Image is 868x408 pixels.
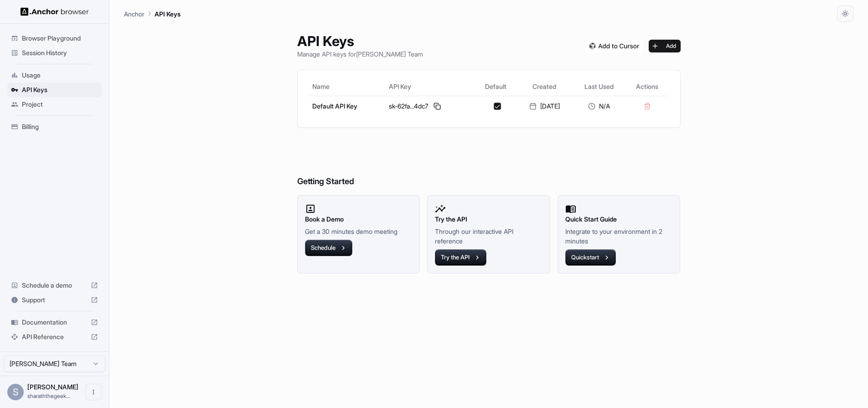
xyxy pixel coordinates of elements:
[7,68,102,83] div: Usage
[565,249,616,266] button: Quickstart
[22,48,98,57] span: Session History
[7,119,102,134] div: Billing
[565,214,673,224] h2: Quick Start Guide
[385,77,475,96] th: API Key
[309,96,385,116] td: Default API Key
[432,101,443,112] button: Copy API key
[22,281,87,290] span: Schedule a demo
[625,77,669,96] th: Actions
[565,227,673,246] p: Integrate to your environment in 2 minutes
[85,384,102,400] button: Open menu
[389,101,471,112] div: sk-62fa...4dc7
[22,85,98,94] span: API Keys
[22,71,98,80] span: Usage
[305,227,413,236] p: Get a 30 minutes demo meeting
[521,102,569,111] div: [DATE]
[124,9,145,19] p: Anchor
[22,332,87,341] span: API Reference
[435,214,542,224] h2: Try the API
[435,227,542,246] p: Through our interactive API reference
[22,295,87,305] span: Support
[475,77,517,96] th: Default
[7,46,102,60] div: Session History
[7,330,102,344] div: API Reference
[7,31,102,46] div: Browser Playground
[22,318,87,327] span: Documentation
[435,249,486,266] button: Try the API
[7,293,102,307] div: Support
[27,383,78,391] span: Sharath Sriram
[7,315,102,330] div: Documentation
[22,34,98,43] span: Browser Playground
[27,393,70,399] span: sharaththegeek@gmail.com
[649,40,681,52] button: Add
[297,139,681,188] h6: Getting Started
[7,278,102,293] div: Schedule a demo
[305,240,352,256] button: Schedule
[7,83,102,97] div: API Keys
[309,77,385,96] th: Name
[305,214,413,224] h2: Book a Demo
[22,100,98,109] span: Project
[21,7,89,16] img: Anchor Logo
[22,122,98,131] span: Billing
[576,102,622,111] div: N/A
[124,9,181,19] nav: breadcrumb
[155,9,181,19] p: API Keys
[572,77,625,96] th: Last Used
[297,33,423,49] h1: API Keys
[297,49,423,59] p: Manage API keys for [PERSON_NAME] Team
[7,384,24,400] div: S
[7,97,102,112] div: Project
[586,40,643,52] img: Add anchorbrowser MCP server to Cursor
[517,77,573,96] th: Created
